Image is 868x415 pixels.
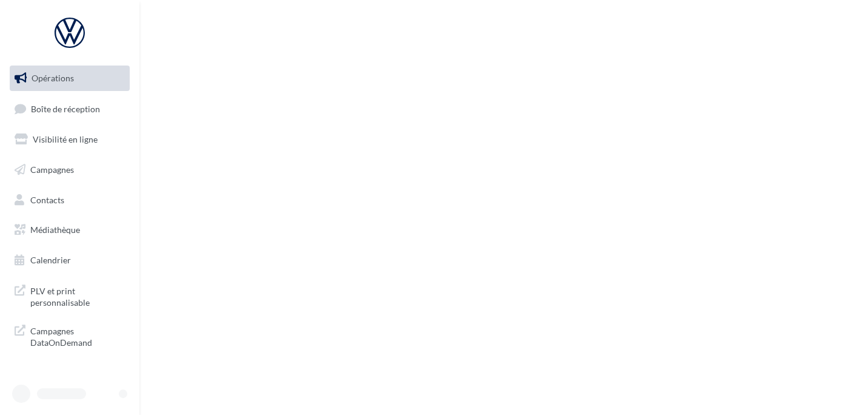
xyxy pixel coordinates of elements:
[7,157,132,183] a: Campagnes
[7,187,132,213] a: Contacts
[30,224,80,235] span: Médiathèque
[7,66,132,91] a: Opérations
[7,318,132,354] a: Campagnes DataOnDemand
[7,248,132,273] a: Calendrier
[31,103,100,113] span: Boîte de réception
[7,217,132,243] a: Médiathèque
[30,283,125,309] span: PLV et print personnalisable
[7,127,132,152] a: Visibilité en ligne
[33,134,98,144] span: Visibilité en ligne
[30,323,125,349] span: Campagnes DataOnDemand
[7,278,132,314] a: PLV et print personnalisable
[30,194,64,204] span: Contacts
[30,255,71,265] span: Calendrier
[30,164,74,175] span: Campagnes
[32,73,74,83] span: Opérations
[7,96,132,122] a: Boîte de réception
